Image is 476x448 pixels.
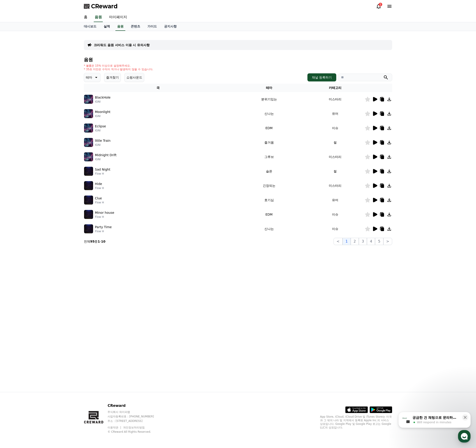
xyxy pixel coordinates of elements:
button: 2 [351,238,359,245]
p: 주식회사 와이피랩 [108,410,162,414]
button: 쇼핑사운드 [124,73,144,82]
p: little Train [95,138,110,143]
a: 개인정보처리방침 [123,426,145,429]
strong: 95 [90,240,94,243]
th: 테마 [232,84,306,92]
a: 대시보드 [80,22,100,31]
a: 1 [376,4,381,9]
td: 호기심 [232,193,306,207]
a: 크리워드 음원 서비스 이용 시 유의사항 [94,43,150,47]
p: 사업자등록번호 : [PHONE_NUMBER] [108,415,162,418]
p: IGNI [95,114,110,118]
div: 1 [379,3,382,6]
p: * 35초 미만은 수익이 적거나 발생하지 않을 수 있습니다. [84,68,153,71]
td: 미스터리 [306,92,365,106]
button: 4 [367,238,375,245]
th: 카테고리 [306,84,365,92]
button: 1 [343,238,351,245]
p: IGNI [95,158,117,161]
td: 이슈 [306,222,365,236]
td: 썰 [306,135,365,150]
p: Minor house [95,210,114,215]
a: 실적 [100,22,114,31]
button: 테마 [84,73,101,82]
a: 음원 [115,22,125,31]
p: 주소 : [STREET_ADDRESS] [108,419,162,423]
td: 긴장되는 [232,178,306,193]
td: 슬픈 [232,164,306,178]
td: 썰 [306,164,365,178]
td: EDM [232,207,306,222]
p: * 볼륨은 15% 이상으로 설정해주세요. [84,64,153,68]
p: Clue [95,196,102,201]
img: music [84,124,93,133]
a: 음원 [94,13,103,22]
p: Midnight Drift [95,153,117,158]
span: Messages [37,150,51,153]
button: < [334,238,342,245]
h4: 음원 [84,57,392,62]
a: 이용약관 [108,426,122,429]
img: music [84,109,93,118]
a: Settings [58,143,87,154]
img: music [84,152,93,161]
a: CReward [84,3,118,10]
td: 그루브 [232,150,306,164]
td: 이슈 [306,207,365,222]
a: 홈 [80,13,91,22]
td: 이슈 [306,121,365,135]
img: music [84,138,93,147]
th: 곡 [84,84,232,92]
strong: 1 [98,240,100,243]
p: Flow H [95,201,104,204]
p: IGNI [95,129,106,132]
p: Eclipse [95,124,106,129]
td: 미스터리 [306,150,365,164]
p: Flow H [95,230,112,233]
button: 5 [375,238,383,245]
td: 미스터리 [306,178,365,193]
button: 즐겨찾기 [104,73,121,82]
button: 채널 등록하기 [307,73,336,81]
span: Home [11,149,19,153]
p: IGNI [95,100,110,104]
p: Hide [95,182,102,186]
td: 분위기있는 [232,92,306,106]
p: Sad Night [95,167,110,172]
img: music [84,196,93,205]
span: Settings [67,149,78,153]
p: Flow H [95,172,110,176]
td: 신나는 [232,106,306,121]
td: 신나는 [232,222,306,236]
p: IGNI [95,143,110,147]
td: 즐거움 [232,135,306,150]
a: 가이드 [144,22,160,31]
button: 3 [359,238,367,245]
a: Messages [30,143,58,154]
span: CReward [91,3,118,10]
a: 콘텐츠 [127,22,144,31]
td: 유머 [306,193,365,207]
a: 마이페이지 [105,13,131,22]
p: Flow H [95,186,104,190]
p: Moonlight [95,110,110,114]
p: BlackHole [95,95,110,100]
p: App Store, iCloud, iCloud Drive 및 iTunes Store는 미국과 그 밖의 나라 및 지역에서 등록된 Apple Inc.의 서비스 상표입니다. Goo... [320,415,392,429]
img: music [84,181,93,190]
p: CReward [108,403,162,408]
img: music [84,167,93,176]
a: Home [1,143,30,154]
p: 테마 [86,74,92,81]
a: 공지사항 [160,22,180,31]
td: 유머 [306,106,365,121]
strong: 10 [101,240,105,243]
img: music [84,210,93,219]
img: music [84,224,93,233]
td: EDM [232,121,306,135]
p: Party Time [95,225,112,230]
img: music [84,95,93,104]
p: Flow H [95,215,114,219]
button: > [383,238,392,245]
